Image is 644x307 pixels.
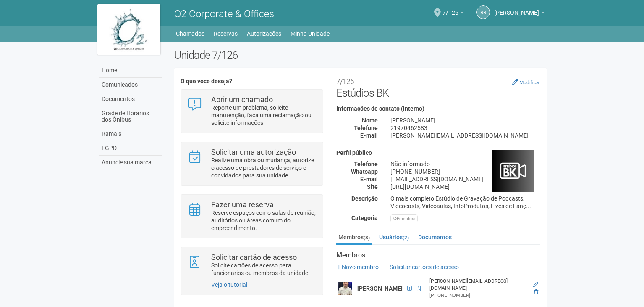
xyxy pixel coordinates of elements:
div: [PERSON_NAME][EMAIL_ADDRESS][DOMAIN_NAME] [429,278,525,292]
p: Realize uma obra ou mudança, autorize o acesso de prestadores de serviço e convidados para sua un... [211,156,317,179]
div: Produtora [390,214,418,222]
div: [URL][DOMAIN_NAME] [384,183,547,191]
strong: Solicitar cartão de acesso [211,253,297,262]
img: logo.jpg [97,4,160,55]
a: Veja o tutorial [211,281,247,288]
strong: Telefone [354,161,378,167]
strong: Abrir um chamado [211,95,273,104]
a: Solicitar cartões de acesso [384,264,459,270]
h4: O que você deseja? [181,78,323,85]
a: Comunicados [99,78,162,92]
div: [EMAIL_ADDRESS][DOMAIN_NAME] [384,175,547,183]
strong: E-mail [360,176,378,183]
a: Abrir um chamado Reporte um problema, solicite manutenção, faça uma reclamação ou solicite inform... [187,96,316,127]
h4: Informações de contato (interno) [336,106,540,112]
div: [PERSON_NAME] [384,116,547,124]
div: Não informado [384,160,547,168]
strong: Nome [362,117,378,124]
a: Chamados [176,28,204,40]
a: Usuários(2) [377,231,411,243]
strong: Categoria [351,214,378,221]
a: Novo membro [336,264,379,270]
a: Excluir membro [534,289,538,295]
a: Anuncie sua marca [99,156,162,169]
a: BB [476,5,490,19]
span: 7/126 [442,1,458,16]
div: O mais completo Estúdio de Gravação de Podcasts, Videocasts, Videoaulas, InfoProdutos, Lives de L... [384,195,547,210]
strong: Site [367,183,378,190]
a: Documentos [99,92,162,106]
p: Solicite cartões de acesso para funcionários ou membros da unidade. [211,262,317,277]
a: Solicitar uma autorização Realize uma obra ou mudança, autorize o acesso de prestadores de serviç... [187,148,316,179]
a: 7/126 [442,11,464,17]
a: Editar membro [533,282,538,288]
strong: Solicitar uma autorização [211,148,296,156]
a: Home [99,64,162,78]
p: Reserve espaços como salas de reunião, auditórios ou áreas comum do empreendimento. [211,209,317,232]
strong: Membros [336,251,540,259]
div: [PHONE_NUMBER] [429,292,525,299]
a: Documentos [416,231,454,243]
small: 7/126 [336,77,354,86]
a: Membros(8) [336,231,372,245]
div: 21970462583 [384,124,547,132]
span: O2 Corporate & Offices [174,8,274,20]
div: [PHONE_NUMBER] [384,168,547,175]
div: [PERSON_NAME][EMAIL_ADDRESS][DOMAIN_NAME] [384,132,547,139]
p: Reporte um problema, solicite manutenção, faça uma reclamação ou solicite informações. [211,104,317,127]
img: business.png [492,150,534,192]
span: Bruno Bonfante [494,1,539,16]
strong: E-mail [360,132,378,139]
strong: Fazer uma reserva [211,200,274,209]
a: Minha Unidade [291,28,330,40]
h2: Unidade 7/126 [174,49,547,61]
a: Modificar [512,79,540,85]
strong: Descrição [351,195,378,202]
a: LGPD [99,141,162,156]
small: Modificar [519,79,540,85]
a: Ramais [99,127,162,141]
h2: Estúdios BK [336,74,540,99]
a: Solicitar cartão de acesso Solicite cartões de acesso para funcionários ou membros da unidade. [187,254,316,277]
h4: Perfil público [336,150,540,156]
a: [PERSON_NAME] [494,11,545,17]
strong: Telefone [354,124,378,131]
a: Fazer uma reserva Reserve espaços como salas de reunião, auditórios ou áreas comum do empreendime... [187,201,316,232]
a: Autorizações [247,28,281,40]
small: (8) [364,235,370,241]
img: user.png [338,282,352,295]
a: Grade de Horários dos Ônibus [99,106,162,127]
small: (2) [403,235,409,241]
strong: [PERSON_NAME] [357,285,403,292]
a: Reservas [214,28,238,40]
strong: Whatsapp [351,168,378,175]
